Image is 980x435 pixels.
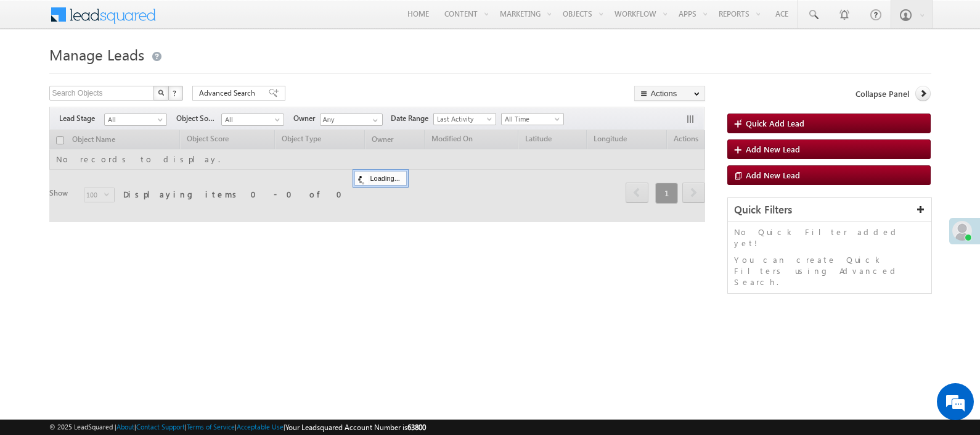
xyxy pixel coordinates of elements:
a: Contact Support [136,423,185,431]
a: Terms of Service [187,423,235,431]
span: Manage Leads [49,44,144,64]
span: Quick Add Lead [746,118,804,128]
a: Show All Items [366,114,382,126]
span: Owner [293,113,320,124]
span: Add New Lead [746,144,800,154]
span: ? [173,88,178,98]
button: ? [168,86,183,101]
span: Add New Lead [746,170,800,180]
a: About [116,423,134,431]
div: Quick Filters [728,198,931,222]
span: All [105,114,163,125]
span: Last Activity [434,114,492,125]
span: 63800 [407,423,426,432]
img: Search [158,89,164,96]
span: All [222,114,280,125]
a: Acceptable Use [237,423,284,431]
span: Date Range [391,113,433,124]
span: Advanced Search [199,88,259,99]
span: Your Leadsquared Account Number is [285,423,426,432]
input: Type to Search [320,114,383,126]
a: Last Activity [433,113,496,125]
button: Actions [634,86,705,101]
a: All [221,114,284,126]
p: You can create Quick Filters using Advanced Search. [734,254,925,288]
span: Object Source [176,113,221,124]
span: © 2025 LeadSquared | | | | | [49,421,426,433]
span: All Time [502,114,560,125]
p: No Quick Filter added yet! [734,226,925,249]
div: Loading... [354,171,407,186]
a: All [104,114,167,126]
a: All Time [501,113,564,125]
span: Collapse Panel [855,88,909,99]
span: Lead Stage [59,113,104,124]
